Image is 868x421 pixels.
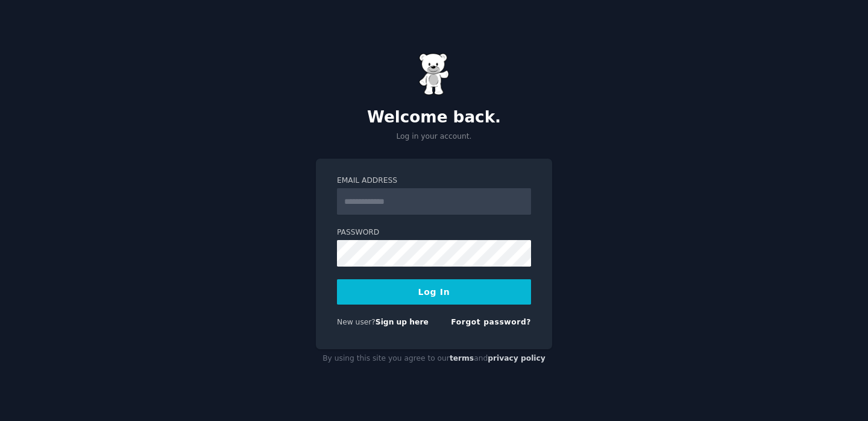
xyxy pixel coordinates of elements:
[488,354,546,362] a: privacy policy
[337,318,376,326] span: New user?
[451,318,531,326] a: Forgot password?
[419,53,449,95] img: Gummy Bear
[337,176,531,186] label: Email Address
[316,349,552,369] div: By using this site you agree to our and
[316,131,552,142] p: Log in your account.
[337,227,531,238] label: Password
[450,354,474,362] a: terms
[337,279,531,305] button: Log In
[316,108,552,127] h2: Welcome back.
[376,318,429,326] a: Sign up here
